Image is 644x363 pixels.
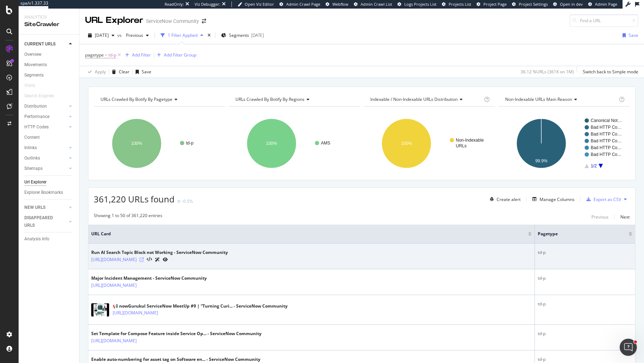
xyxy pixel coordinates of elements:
[24,235,74,243] a: Analysis Info
[620,30,638,41] button: Save
[570,14,638,27] input: Find a URL
[229,112,360,175] svg: A chart.
[119,69,130,75] div: Clear
[583,69,638,75] div: Switch back to Simple mode
[538,275,632,281] div: td-p
[101,96,172,102] span: URLs Crawled By Botify By pagetype
[505,96,572,102] span: Non-Indexable URLs Main Reason
[370,96,458,102] span: Indexable / Non-Indexable URLs distribution
[95,32,109,38] span: 2025 Sep. 13th
[95,69,106,75] div: Apply
[206,32,212,39] div: times
[512,1,548,7] a: Project Settings
[235,96,304,102] span: URLs Crawled By Botify By regions
[24,144,67,152] a: Inlinks
[591,145,621,150] text: Bad HTTP Co…
[140,257,144,262] a: Visit Online Page
[279,1,320,7] a: Admin Crawl Page
[591,214,609,220] div: Previous
[24,144,37,152] div: Inlinks
[245,1,274,7] span: Open Viz Editor
[154,51,196,59] button: Add Filter Group
[146,18,199,25] div: ServiceNow Community
[202,19,206,24] div: arrow-right-arrow-left
[498,112,630,175] div: A chart.
[85,14,143,26] div: URL Explorer
[24,82,35,89] div: Visits
[155,256,160,263] a: AI Url Details
[91,356,260,363] div: Enable auto-numbering for asset tag on Software en... - ServiceNow Community
[165,1,184,7] div: ReadOnly:
[449,1,471,7] span: Projects List
[538,249,632,256] div: td-p
[24,154,40,162] div: Outlinks
[195,1,220,7] div: Viz Debugger:
[538,301,632,307] div: td-p
[594,196,621,202] div: Export as CSV
[553,1,583,7] a: Open in dev
[24,113,67,121] a: Performance
[158,30,206,41] button: 1 Filter Applied
[24,204,67,211] a: NEW URLS
[332,1,348,7] span: Webflow
[580,66,638,78] button: Switch back to Simple mode
[591,212,609,221] button: Previous
[24,189,74,196] a: Explorer Bookmarks
[364,112,495,175] div: A chart.
[108,50,116,60] span: td-p
[620,212,630,221] button: Next
[456,138,484,143] text: Non-Indexable
[24,165,67,172] a: Sitemaps
[521,69,574,75] div: 36.12 % URLs ( 361K on 1M )
[24,134,74,141] a: Content
[477,1,507,7] a: Project Page
[182,198,193,204] div: -0.5%
[24,103,67,110] a: Distribution
[91,282,137,289] a: [URL][DOMAIN_NAME]
[113,309,158,317] a: [URL][DOMAIN_NAME]
[24,51,42,58] div: Overview
[168,32,197,38] div: 1 Filter Applied
[24,51,74,58] a: Overview
[321,141,330,146] text: AMS
[91,337,137,344] a: [URL][DOMAIN_NAME]
[122,51,151,59] button: Add Filter
[91,275,207,281] div: Major Incident Management - ServiceNow Community
[24,123,49,131] div: HTTP Codes
[326,1,348,7] a: Webflow
[24,40,67,48] a: CURRENT URLS
[595,1,617,7] span: Admin Page
[238,1,274,7] a: Open Viz Editor
[85,30,117,41] button: [DATE]
[620,339,637,356] iframe: Intercom live chat
[24,40,55,48] div: CURRENT URLS
[123,32,143,38] span: Previous
[94,112,225,175] div: A chart.
[620,214,630,220] div: Next
[94,193,175,205] span: 361,220 URLs found
[497,196,521,202] div: Create alert
[588,1,617,7] a: Admin Page
[24,235,49,243] div: Analysis Info
[234,94,353,105] h4: URLs Crawled By Botify By regions
[591,118,622,123] text: Canonical Not…
[483,1,507,7] span: Project Page
[24,113,49,121] div: Performance
[85,52,104,58] span: pagetype
[404,1,436,7] span: Logs Projects List
[535,158,547,163] text: 99.9%
[24,14,73,20] div: Analytics
[117,32,123,38] span: vs
[266,141,277,146] text: 100%
[24,134,40,141] div: Content
[591,152,621,157] text: Bad HTTP Co…
[538,231,618,237] span: pagetype
[24,82,42,89] a: Visits
[218,30,267,41] button: Segments[DATE]
[24,103,47,110] div: Distribution
[109,66,130,78] button: Clear
[591,138,621,143] text: Bad HTTP Co…
[147,257,152,262] button: View HTML Source
[540,196,575,202] div: Manage Columns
